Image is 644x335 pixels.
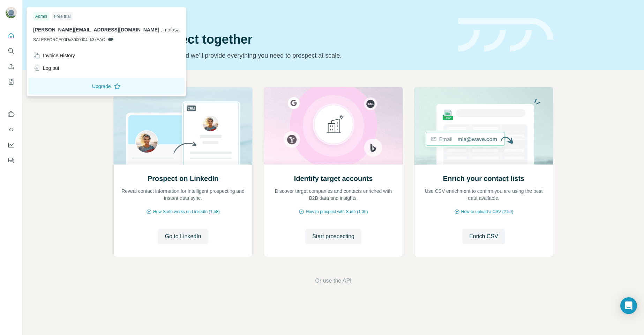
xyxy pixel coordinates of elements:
[33,12,49,21] div: Admin
[6,123,17,136] button: Use Surfe API
[6,7,17,18] img: Avatar
[113,87,253,165] img: Prospect on LinkedIn
[461,209,513,215] span: How to upload a CSV (2:59)
[33,65,59,72] div: Log out
[315,277,351,285] button: Or use the API
[6,45,17,57] button: Search
[6,139,17,151] button: Dashboard
[306,209,368,215] span: How to prospect with Surfe (1:30)
[462,229,505,244] button: Enrich CSV
[305,229,361,244] button: Start prospecting
[153,209,220,215] span: How Surfe works on LinkedIn (1:58)
[161,27,162,32] span: .
[52,12,73,21] div: Free trial
[469,232,498,241] span: Enrich CSV
[458,18,553,52] img: banner
[6,60,17,73] button: Enrich CSV
[312,232,354,241] span: Start prospecting
[6,108,17,121] button: Use Surfe on LinkedIn
[28,78,185,95] button: Upgrade
[113,51,450,60] p: Pick your starting point and we’ll provide everything you need to prospect at scale.
[121,188,245,202] p: Reveal contact information for intelligent prospecting and instant data sync.
[620,297,637,314] div: Open Intercom Messenger
[113,13,450,20] div: Quick start
[33,37,105,43] span: SALESFORCE00Da3000004Lk3xEAC
[164,27,180,32] span: mofasa
[33,52,75,59] div: Invoice History
[294,174,373,183] h2: Identify target accounts
[6,154,17,167] button: Feedback
[443,174,524,183] h2: Enrich your contact lists
[6,29,17,42] button: Quick start
[33,27,159,32] span: [PERSON_NAME][EMAIL_ADDRESS][DOMAIN_NAME]
[158,229,208,244] button: Go to LinkedIn
[421,188,546,202] p: Use CSV enrichment to confirm you are using the best data available.
[414,87,553,165] img: Enrich your contact lists
[6,75,17,88] button: My lists
[165,232,201,241] span: Go to LinkedIn
[264,87,403,165] img: Identify target accounts
[113,32,450,46] h1: Let’s prospect together
[148,174,218,183] h2: Prospect on LinkedIn
[271,188,396,202] p: Discover target companies and contacts enriched with B2B data and insights.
